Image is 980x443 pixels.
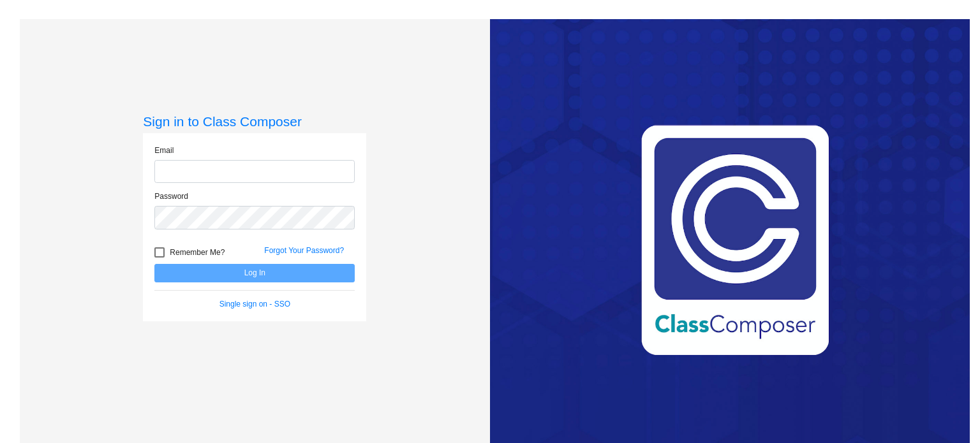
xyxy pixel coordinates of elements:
span: Remember Me? [170,245,225,260]
button: Log In [154,264,355,282]
a: Forgot Your Password? [264,246,344,255]
label: Password [154,191,188,202]
a: Single sign on - SSO [219,300,290,309]
label: Email [154,145,174,156]
h3: Sign in to Class Composer [143,113,366,129]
